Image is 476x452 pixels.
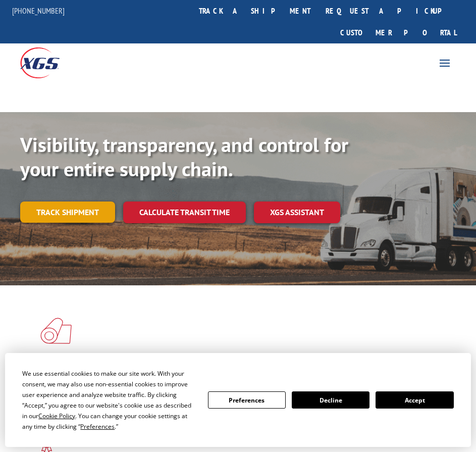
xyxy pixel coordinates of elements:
b: Visibility, transparency, and control for your entire supply chain. [20,131,348,182]
a: Calculate transit time [123,202,246,223]
div: We use essential cookies to make our site work. With your consent, we may also use non-essential ... [22,368,195,432]
span: Preferences [80,422,115,431]
h1: Flooring Logistics Solutions [40,352,428,369]
button: Preferences [208,391,286,409]
a: Track shipment [20,202,115,223]
span: Cookie Policy [38,412,75,420]
button: Accept [376,391,453,409]
div: Cookie Consent Prompt [5,353,471,447]
img: xgs-icon-total-supply-chain-intelligence-red [40,318,72,344]
a: Customer Portal [333,22,464,43]
a: [PHONE_NUMBER] [12,6,65,16]
button: Decline [292,391,369,409]
a: XGS ASSISTANT [254,202,340,223]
